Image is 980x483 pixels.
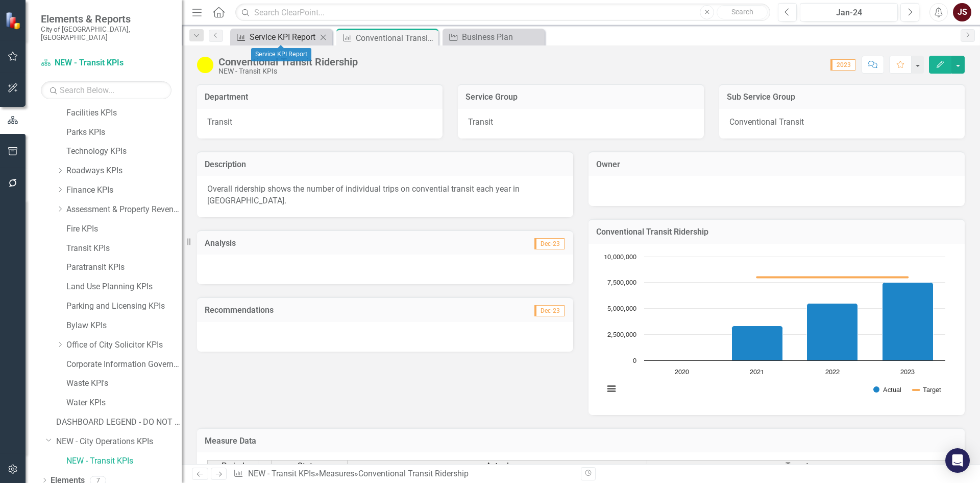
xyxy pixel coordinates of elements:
input: Search ClearPoint... [235,4,770,21]
button: JS [953,3,971,21]
span: Target [786,462,808,471]
a: Parking and Licensing KPIs [66,301,182,312]
text: 10,000,000 [604,254,636,261]
span: Dec-23 [534,305,565,316]
a: Assessment & Property Revenue Services KPIs [66,204,182,216]
div: Conventional Transit Ridership [218,56,358,67]
button: Show Target [913,386,941,394]
a: NEW - City Operations KPIs [56,436,182,448]
a: Facilities KPIs [66,107,182,119]
g: Actual, series 1 of 2. Bar series with 4 bars. [682,282,934,360]
div: Service KPI Report [251,48,311,61]
span: Conventional Transit [729,117,804,127]
input: Search Below... [41,81,171,99]
h3: Service Group [465,93,696,102]
a: DASHBOARD LEGEND - DO NOT DELETE [56,417,182,428]
span: Elements & Reports [41,13,171,25]
a: Transit KPIs [66,243,182,255]
img: Vulnerable [197,57,213,73]
h3: Recommendations [205,306,453,315]
text: 0 [633,358,636,364]
a: Parks KPIs [66,127,182,139]
svg: Interactive chart [599,251,950,405]
span: Search [731,8,753,16]
h3: Sub Service Group [727,93,957,102]
a: Finance KPIs [66,185,182,196]
a: Service KPI Report [233,31,317,43]
button: View chart menu, Chart [604,382,619,396]
a: Office of City Solicitor KPIs [66,339,182,351]
a: NEW - Transit KPIs [41,57,168,69]
div: Conventional Transit Ridership [358,469,469,478]
a: Bylaw KPIs [66,320,182,332]
a: Measures [319,469,354,478]
div: Business Plan [462,31,542,43]
a: Water KPIs [66,397,182,409]
a: NEW - Transit KPIs [248,469,315,478]
span: Actual [486,462,509,471]
text: 7,500,000 [607,280,636,286]
text: 2021 [750,369,764,376]
a: Business Plan [445,31,542,43]
span: Period [222,462,244,471]
div: » » [233,468,573,480]
h3: Measure Data [205,436,957,446]
a: Fire KPIs [66,223,182,235]
small: City of [GEOGRAPHIC_DATA], [GEOGRAPHIC_DATA] [41,25,171,42]
div: Conventional Transit Ridership [356,32,436,44]
path: 2023, 7,522,383. Actual. [883,282,934,360]
h3: Owner [596,160,957,169]
g: Target, series 2 of 2. Line with 4 data points. [682,275,910,279]
text: 2023 [900,369,915,376]
a: NEW - Transit KPIs [66,455,182,467]
a: Corporate Information Governance KPIs [66,359,182,371]
a: Paratransit KPIs [66,262,182,273]
path: 2022, 5,471,309. Actual. [807,303,858,360]
a: Waste KPI's [66,378,182,389]
img: 8DAGhfEEPCf229AAAAAElFTkSuQmCC [261,463,269,471]
h3: Analysis [205,239,385,248]
span: Dec-23 [534,238,565,249]
div: NEW - Transit KPIs [218,67,358,75]
text: 5,000,000 [607,306,636,312]
path: 2021, 3,314,115. Actual. [732,326,783,360]
span: Transit [468,117,493,127]
span: Status [298,462,321,471]
text: 2022 [825,369,840,376]
img: ClearPoint Strategy [5,12,23,30]
h3: Description [205,160,566,169]
span: 2023 [830,59,855,71]
a: Land Use Planning KPIs [66,281,182,293]
div: Chart. Highcharts interactive chart. [599,251,954,405]
h3: Conventional Transit Ridership [596,227,957,237]
h3: Department [205,93,435,102]
button: Show Actual [873,386,901,394]
text: 2,500,000 [607,332,636,338]
text: 2020 [675,369,689,376]
div: Jan-24 [803,7,894,19]
button: Search [717,5,768,19]
span: Transit [207,117,232,127]
div: Service KPI Report [250,31,317,43]
p: Overall ridership shows the number of individual trips on convential transit each year in [GEOGRA... [207,183,563,207]
button: Jan-24 [800,3,898,21]
div: Open Intercom Messenger [945,448,970,473]
a: Technology KPIs [66,146,182,157]
a: Roadways KPIs [66,165,182,177]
